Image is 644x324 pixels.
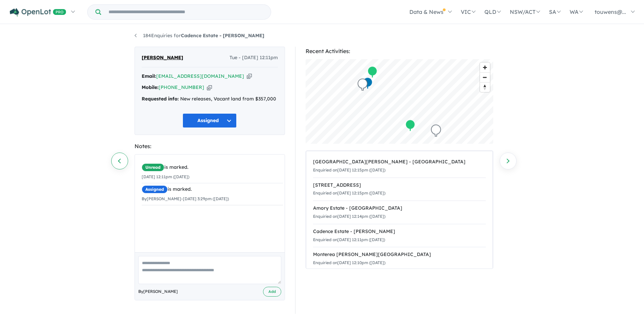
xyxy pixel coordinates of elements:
div: Amory Estate - [GEOGRAPHIC_DATA] [313,204,486,212]
span: Assigned [142,185,168,193]
span: [PERSON_NAME] [142,54,183,62]
strong: Mobile: [142,84,159,90]
div: Map marker [357,78,367,91]
small: Enquiried on [DATE] 12:14pm ([DATE]) [313,214,385,219]
a: 184Enquiries forCadence Estate - [PERSON_NAME] [135,32,264,39]
strong: Requested info: [142,96,179,102]
button: Add [263,287,281,297]
a: [PHONE_NUMBER] [159,84,204,90]
a: Amory Estate - [GEOGRAPHIC_DATA]Enquiried on[DATE] 12:14pm ([DATE]) [313,201,486,224]
button: Copy [247,73,252,80]
small: By [PERSON_NAME] - [DATE] 3:29pm ([DATE]) [142,196,229,201]
button: Zoom in [480,63,490,72]
div: [GEOGRAPHIC_DATA][PERSON_NAME] - [GEOGRAPHIC_DATA] [313,158,486,166]
div: is marked. [142,185,283,193]
div: New releases, Vacant land from $357,000 [142,95,278,103]
strong: Cadence Estate - [PERSON_NAME] [181,32,264,39]
small: Enquiried on [DATE] 12:11pm ([DATE]) [313,237,385,242]
nav: breadcrumb [135,32,510,40]
span: touwens@... [595,8,626,15]
span: Unread [142,163,164,171]
small: Enquiried on [DATE] 12:15pm ([DATE]) [313,167,385,172]
span: Reset bearing to north [480,83,490,92]
a: Monterea [PERSON_NAME][GEOGRAPHIC_DATA]Enquiried on[DATE] 12:10pm ([DATE]) [313,247,486,271]
div: Cadence Estate - [PERSON_NAME] [313,228,486,236]
small: Enquiried on [DATE] 12:15pm ([DATE]) [313,190,385,195]
canvas: Map [306,59,493,144]
button: Assigned [183,113,237,128]
div: Notes: [135,142,285,151]
div: Map marker [431,124,441,137]
div: Recent Activities: [306,47,493,56]
button: Reset bearing to north [480,82,490,92]
button: Copy [207,84,212,91]
strong: Email: [142,73,156,79]
span: By [PERSON_NAME] [138,288,178,295]
input: Try estate name, suburb, builder or developer [102,5,269,19]
a: [EMAIL_ADDRESS][DOMAIN_NAME] [156,73,244,79]
div: Map marker [405,119,415,132]
div: Map marker [367,66,377,78]
span: Tue - [DATE] 12:11pm [230,54,278,62]
a: [STREET_ADDRESS]Enquiried on[DATE] 12:15pm ([DATE]) [313,178,486,201]
div: Monterea [PERSON_NAME][GEOGRAPHIC_DATA] [313,251,486,259]
div: is marked. [142,163,283,171]
a: Cadence Estate - [PERSON_NAME]Enquiried on[DATE] 12:11pm ([DATE]) [313,224,486,248]
img: Openlot PRO Logo White [10,8,66,17]
div: Map marker [362,77,373,90]
small: [DATE] 12:11pm ([DATE]) [142,174,189,179]
small: Enquiried on [DATE] 12:10pm ([DATE]) [313,260,385,265]
button: Zoom out [480,72,490,82]
a: [GEOGRAPHIC_DATA][PERSON_NAME] - [GEOGRAPHIC_DATA]Enquiried on[DATE] 12:15pm ([DATE]) [313,155,486,178]
div: [STREET_ADDRESS] [313,181,486,189]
